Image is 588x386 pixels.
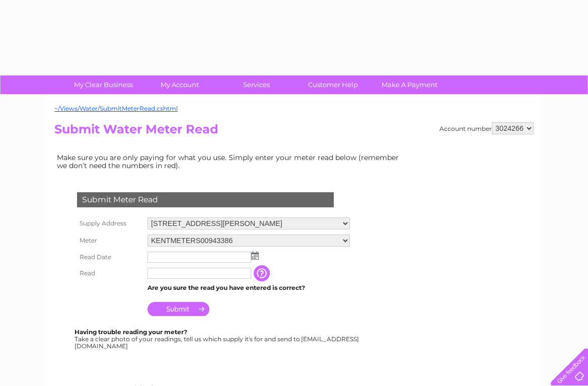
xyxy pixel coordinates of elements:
div: Submit Meter Read [77,192,334,207]
a: My Clear Business [62,75,145,94]
a: Services [215,75,298,94]
a: Make A Payment [368,75,451,94]
a: ~/Views/Water/SubmitMeterRead.cshtml [54,105,178,112]
img: ... [251,252,259,260]
th: Meter [75,232,145,249]
div: Account number [439,122,534,134]
th: Read Date [75,249,145,265]
a: Customer Help [291,75,375,94]
th: Supply Address [75,215,145,232]
b: Having trouble reading your meter? [75,328,187,336]
input: Submit [148,302,209,316]
div: Take a clear photo of your readings, tell us which supply it's for and send to [EMAIL_ADDRESS][DO... [75,329,360,349]
input: Information [254,265,272,281]
th: Read [75,265,145,281]
td: Make sure you are only paying for what you use. Simply enter your meter read below (remember we d... [54,151,407,172]
h2: Submit Water Meter Read [54,122,534,141]
a: My Account [138,75,222,94]
td: Are you sure the read you have entered is correct? [145,281,352,294]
